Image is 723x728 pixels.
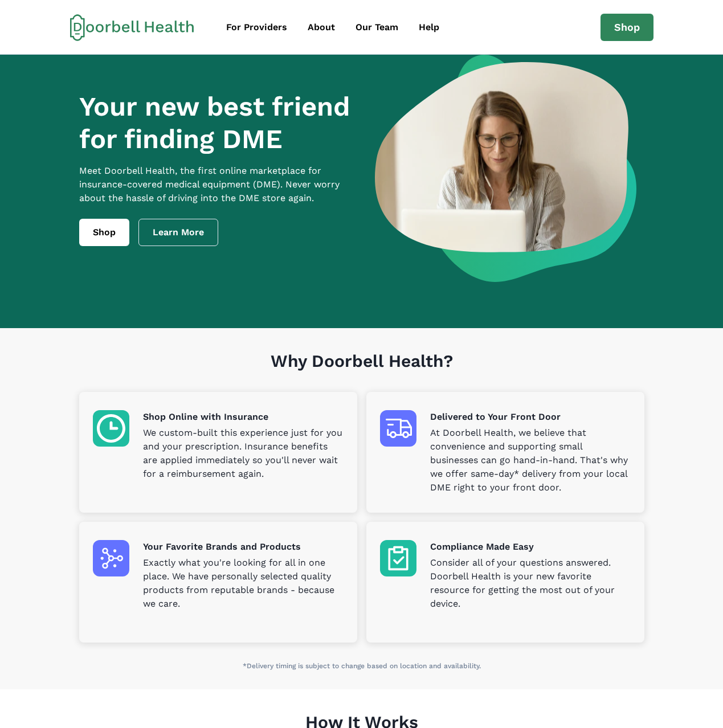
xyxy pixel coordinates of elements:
h1: Why Doorbell Health? [79,351,644,392]
p: *Delivery timing is subject to change based on location and availability. [79,661,644,671]
div: For Providers [226,21,287,34]
p: Shop Online with Insurance [143,410,344,424]
a: Shop [79,219,129,246]
p: Your Favorite Brands and Products [143,540,344,554]
div: About [308,21,335,34]
img: Shop Online with Insurance icon [93,410,129,447]
img: a woman looking at a computer [375,55,636,282]
a: About [299,16,344,39]
a: Shop [601,14,653,41]
div: Our Team [356,21,398,34]
img: Your Favorite Brands and Products icon [93,540,129,576]
p: Meet Doorbell Health, the first online marketplace for insurance-covered medical equipment (DME).... [79,164,356,205]
a: For Providers [217,16,296,39]
p: Exactly what you're looking for all in one place. We have personally selected quality products fr... [143,556,344,611]
a: Help [410,16,448,39]
img: Compliance Made Easy icon [380,540,416,576]
a: Our Team [346,16,407,39]
a: Learn More [138,219,218,246]
p: At Doorbell Health, we believe that convenience and supporting small businesses can go hand-in-ha... [430,426,631,494]
p: Consider all of your questions answered. Doorbell Health is your new favorite resource for gettin... [430,556,631,611]
p: We custom-built this experience just for you and your prescription. Insurance benefits are applie... [143,426,344,481]
h1: Your new best friend for finding DME [79,91,356,155]
div: Help [419,21,439,34]
p: Compliance Made Easy [430,540,631,554]
img: Delivered to Your Front Door icon [380,410,416,447]
p: Delivered to Your Front Door [430,410,631,424]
